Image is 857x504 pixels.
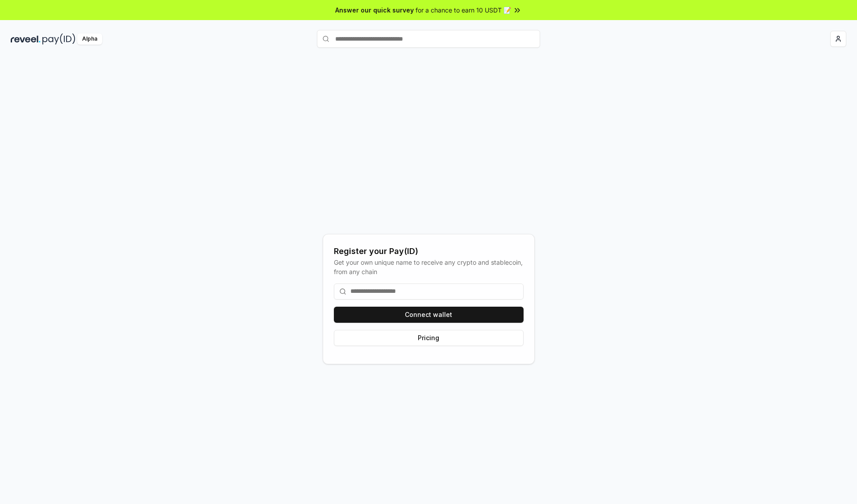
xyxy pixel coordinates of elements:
span: for a chance to earn 10 USDT 📝 [416,5,511,15]
img: pay_id [42,33,75,45]
button: Connect wallet [334,307,524,323]
img: reveel_dark [11,33,41,45]
div: Register your Pay(ID) [334,245,524,258]
button: Pricing [334,330,524,346]
span: Answer our quick survey [335,5,414,15]
div: Get your own unique name to receive any crypto and stablecoin, from any chain [334,258,524,276]
div: Alpha [77,33,102,45]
